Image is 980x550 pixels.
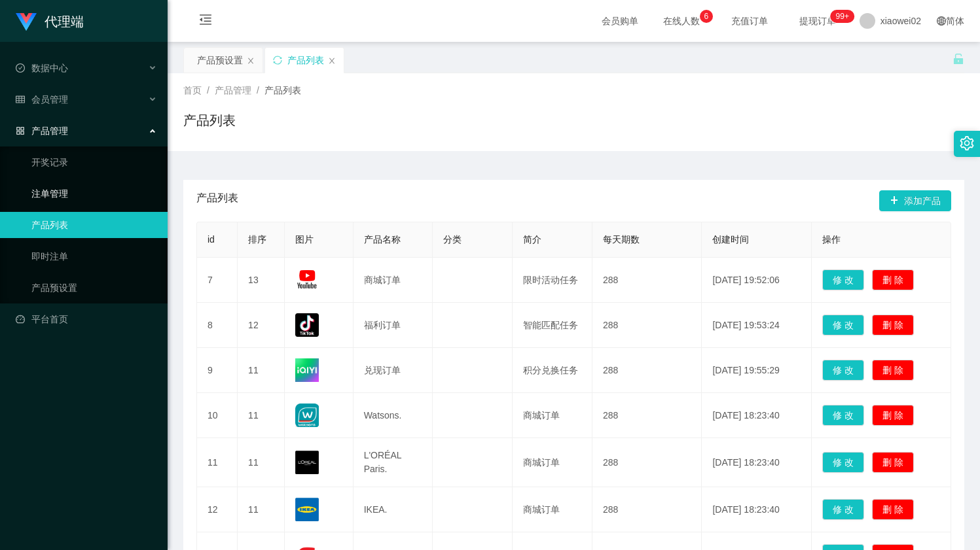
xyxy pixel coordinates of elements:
i: 图标: close [328,57,336,65]
td: 福利订单 [354,303,433,348]
td: 288 [592,348,702,393]
td: 288 [592,393,702,438]
div: 产品预设置 [197,48,243,73]
button: 删 除 [872,405,914,426]
i: 图标: close [247,57,255,65]
span: 创建时间 [712,234,749,245]
a: 产品预设置 [31,275,157,301]
td: 智能匹配任务 [513,303,592,348]
td: 商城订单 [354,258,433,303]
td: [DATE] 18:23:40 [702,393,811,438]
span: 排序 [248,234,266,245]
button: 修 改 [822,499,864,520]
a: 产品列表 [31,212,157,238]
a: 图标: dashboard平台首页 [16,306,157,332]
td: 兑现订单 [354,348,433,393]
span: 会员管理 [16,94,68,105]
td: 商城订单 [513,438,592,487]
img: 68a4832333a27.png [295,313,319,337]
span: 产品列表 [196,190,238,211]
i: 图标: appstore-o [16,126,25,135]
span: 在线人数 [657,16,706,26]
td: 积分兑换任务 [513,348,592,393]
button: 修 改 [822,360,864,381]
sup: 6 [700,10,713,23]
td: 限时活动任务 [513,258,592,303]
td: IKEA. [354,487,433,532]
div: 产品列表 [287,48,324,73]
span: id [208,234,215,245]
td: 288 [592,487,702,532]
td: Watsons. [354,393,433,438]
td: 商城订单 [513,393,592,438]
i: 图标: menu-fold [183,1,228,43]
td: 11 [238,487,285,532]
td: 288 [592,303,702,348]
i: 图标: check-circle-o [16,63,25,73]
img: 68176ef633d27.png [295,498,319,521]
img: 68a482f25dc63.jpg [295,268,319,292]
button: 删 除 [872,315,914,335]
span: / [207,85,209,95]
a: 注单管理 [31,180,157,207]
img: 68176c60d0f9a.png [295,451,319,474]
i: 图标: table [16,95,25,104]
span: 首页 [183,85,202,95]
td: 11 [238,438,285,487]
button: 修 改 [822,405,864,426]
span: / [257,85,259,95]
h1: 代理端 [45,1,84,43]
td: 12 [238,303,285,348]
i: 图标: sync [273,56,282,65]
button: 图标: plus添加产品 [879,190,951,211]
td: [DATE] 19:53:24 [702,303,811,348]
button: 删 除 [872,452,914,473]
td: [DATE] 18:23:40 [702,487,811,532]
i: 图标: setting [960,136,974,150]
button: 删 除 [872,360,914,381]
td: 11 [197,438,238,487]
i: 图标: unlock [953,53,964,65]
img: 68a4832a773e8.png [295,358,319,382]
button: 删 除 [872,269,914,290]
a: 即时注单 [31,243,157,269]
a: 开奖记录 [31,149,157,175]
td: L'ORÉAL Paris. [354,438,433,487]
i: 图标: global [937,16,946,26]
span: 每天期数 [603,234,640,245]
span: 提现订单 [793,16,843,26]
td: 7 [197,258,238,303]
td: 9 [197,348,238,393]
button: 修 改 [822,269,864,290]
button: 修 改 [822,452,864,473]
span: 简介 [523,234,541,245]
td: 12 [197,487,238,532]
td: [DATE] 18:23:40 [702,438,811,487]
span: 产品管理 [16,126,68,136]
span: 产品管理 [215,85,251,95]
span: 图片 [295,234,314,245]
sup: 1209 [831,10,854,23]
span: 产品名称 [364,234,401,245]
td: 288 [592,438,702,487]
td: 11 [238,348,285,393]
p: 6 [704,10,708,23]
span: 充值订单 [725,16,774,26]
td: 288 [592,258,702,303]
button: 修 改 [822,315,864,335]
td: [DATE] 19:52:06 [702,258,811,303]
span: 数据中心 [16,63,68,73]
td: 商城订单 [513,487,592,532]
td: 8 [197,303,238,348]
button: 删 除 [872,499,914,520]
span: 操作 [822,234,841,245]
td: 13 [238,258,285,303]
h1: 产品列表 [183,111,236,130]
span: 产品列表 [264,85,301,95]
img: 68176a989e162.jpg [295,404,319,427]
img: logo.9652507e.png [16,13,37,31]
a: 代理端 [16,16,84,26]
td: [DATE] 19:55:29 [702,348,811,393]
td: 10 [197,393,238,438]
span: 分类 [443,234,462,245]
